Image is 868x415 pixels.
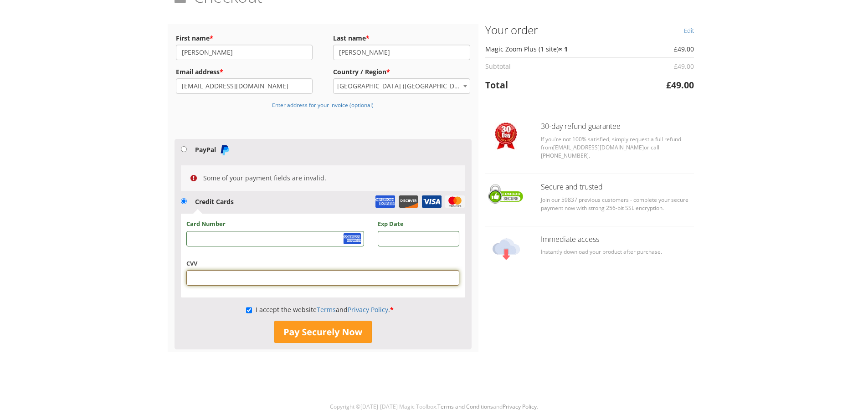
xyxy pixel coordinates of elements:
[541,183,694,191] h3: Secure and trusted
[485,75,637,95] th: Total
[220,67,223,76] abbr: required
[343,233,361,244] img: amex.svg
[398,195,419,208] img: Discover
[541,196,694,212] p: Join our 59837 previous customers - complete your secure payment now with strong 256-bit SSL encr...
[421,195,442,208] img: Visa
[203,172,453,184] li: Some of your payment fields are invalid.
[553,143,644,151] a: [EMAIL_ADDRESS][DOMAIN_NAME]
[386,67,390,76] abbr: required
[375,195,395,208] img: Amex
[186,220,226,228] label: Card Number
[495,123,517,149] img: Checkout
[684,24,694,37] a: Edit
[541,135,694,160] p: If you're not 100% satisfied, simply request a full refund from or call [PHONE_NUMBER].
[333,66,470,78] label: Country / Region
[192,273,453,282] iframe: Secure Credit Card Frame - CVV
[272,100,374,109] a: Enter address for your invoice (optional)
[219,144,230,155] img: PayPal
[334,79,470,93] span: United States (US)
[674,45,678,53] span: £
[485,183,527,205] img: Checkout
[348,305,388,314] a: Privacy Policy
[674,62,678,71] span: £
[666,79,671,91] span: £
[366,34,370,42] abbr: required
[246,302,252,318] input: I accept the websiteTermsandPrivacy Policy.*
[195,197,234,206] label: Credit Cards
[485,24,694,36] h3: Your order
[666,79,694,91] bdi: 49.00
[274,321,372,343] button: Pay Securely Now
[317,305,336,314] a: Terms
[503,403,537,410] a: Privacy Policy
[272,101,374,108] small: Enter address for your invoice (optional)
[186,259,197,268] label: CVV
[485,57,637,75] th: Subtotal
[541,123,694,131] h3: 30-day refund guarantee
[541,236,694,244] h3: Immediate access
[195,145,230,154] label: PayPal
[559,45,568,53] strong: × 1
[176,66,313,78] label: Email address
[384,234,454,243] iframe: Secure Credit Card Frame - Expiration Date
[445,195,465,208] img: MasterCard
[541,248,694,256] p: Instantly download your product after purchase.
[674,62,694,71] bdi: 49.00
[485,41,637,57] td: Magic Zoom Plus (1 site)
[176,32,313,45] label: First name
[493,236,520,263] img: Checkout
[437,403,493,410] a: Terms and Conditions
[333,78,470,94] span: Country / Region
[210,34,213,42] abbr: required
[674,45,694,53] bdi: 49.00
[378,220,404,228] label: Exp Date
[175,114,472,123] iframe: PayPal Message 1
[390,305,394,314] abbr: required
[246,305,394,314] label: I accept the website and .
[192,234,358,243] iframe: Secure Credit Card Frame - Credit Card Number
[333,32,470,45] label: Last name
